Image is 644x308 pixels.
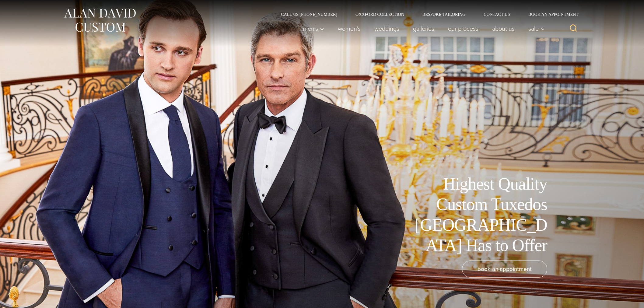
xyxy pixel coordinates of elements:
span: book an appointment [478,264,532,273]
a: Galleries [406,23,441,35]
a: Call Us [PHONE_NUMBER] [272,12,346,16]
span: Men’s [303,26,324,32]
nav: Secondary Navigation [272,12,581,16]
a: Oxxford Collection [346,12,413,16]
a: weddings [368,23,406,35]
button: View Search Form [566,21,581,36]
a: Contact Us [474,12,519,16]
a: Our Process [441,23,485,35]
a: book an appointment [462,261,547,278]
a: About Us [485,23,522,35]
a: Book an Appointment [519,12,581,16]
nav: Primary Navigation [296,23,548,35]
h1: Highest Quality Custom Tuxedos [GEOGRAPHIC_DATA] Has to Offer [410,174,547,256]
a: Women’s [331,23,368,35]
span: Sale [528,26,545,32]
img: Alan David Custom [63,7,136,34]
a: Bespoke Tailoring [413,12,474,16]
